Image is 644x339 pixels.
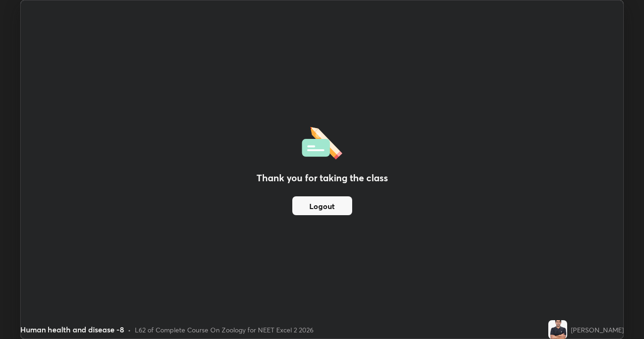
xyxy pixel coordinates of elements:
[256,171,388,185] h2: Thank you for taking the class
[302,124,342,160] img: offlineFeedback.1438e8b3.svg
[548,320,567,339] img: 2fec1a48125546c298987ccd91524ada.jpg
[292,196,352,215] button: Logout
[571,325,624,335] div: [PERSON_NAME]
[128,325,131,335] div: •
[135,325,314,335] div: L62 of Complete Course On Zoology for NEET Excel 2 2026
[20,324,124,335] div: Human health and disease -8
